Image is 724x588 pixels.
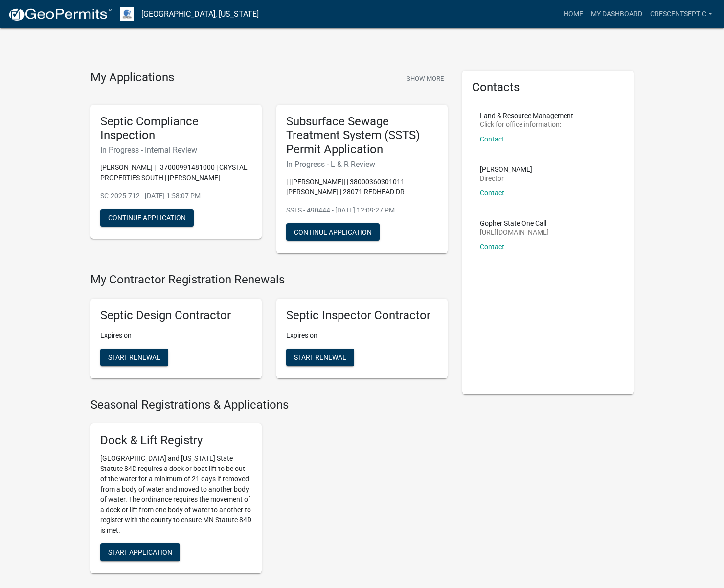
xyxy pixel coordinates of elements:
[587,5,646,24] a: My Dashboard
[90,398,448,412] h4: Seasonal Registrations & Applications
[100,308,252,323] h5: Septic Design Contractor
[90,273,448,386] wm-registration-list-section: My Contractor Registration Renewals
[100,145,252,155] h6: In Progress - Internal Review
[403,71,448,87] button: Show More
[480,175,532,182] p: Director
[480,121,573,128] p: Click for office information:
[286,177,438,197] p: | [[PERSON_NAME]] | 38000360301011 | [PERSON_NAME] | 28071 REDHEAD DR
[100,330,252,341] p: Expires on
[100,163,252,183] p: [PERSON_NAME] | | 37000991481000 | CRYSTAL PROPERTIES SOUTH | [PERSON_NAME]
[100,349,168,366] button: Start Renewal
[100,453,252,536] p: [GEOGRAPHIC_DATA] and [US_STATE] State Statute 84D requires a dock or boat lift to be out of the ...
[480,166,532,173] p: [PERSON_NAME]
[90,71,174,85] h4: My Applications
[100,115,252,143] h5: Septic Compliance Inspection
[294,353,346,361] span: Start Renewal
[560,5,587,24] a: Home
[286,223,380,241] button: Continue Application
[472,80,624,94] h5: Contacts
[120,7,134,21] img: Otter Tail County, Minnesota
[286,330,438,341] p: Expires on
[646,5,716,24] a: Crescentseptic
[480,243,504,251] a: Contact
[100,191,252,201] p: SC-2025-712 - [DATE] 1:58:07 PM
[100,543,180,561] button: Start Application
[286,308,438,323] h5: Septic Inspector Contractor
[286,349,354,366] button: Start Renewal
[480,229,549,235] p: [URL][DOMAIN_NAME]
[141,6,259,23] a: [GEOGRAPHIC_DATA], [US_STATE]
[286,160,438,169] h6: In Progress - L & R Review
[286,205,438,215] p: SSTS - 490444 - [DATE] 12:09:27 PM
[108,353,160,361] span: Start Renewal
[480,112,573,119] p: Land & Resource Management
[480,220,549,227] p: Gopher State One Call
[286,115,438,157] h5: Subsurface Sewage Treatment System (SSTS) Permit Application
[108,548,172,556] span: Start Application
[100,209,194,227] button: Continue Application
[100,433,252,447] h5: Dock & Lift Registry
[90,273,448,287] h4: My Contractor Registration Renewals
[480,135,504,143] a: Contact
[480,189,504,197] a: Contact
